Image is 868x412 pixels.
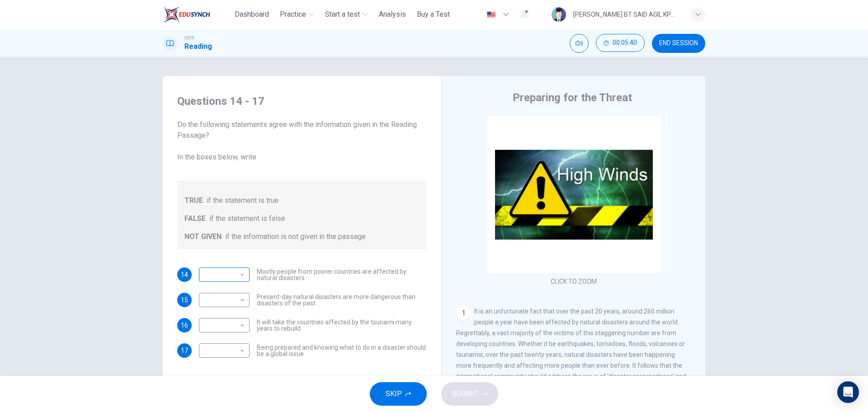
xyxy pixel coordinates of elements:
span: if the information is not given in the passage [225,231,366,242]
div: [PERSON_NAME] BT SAID AGIL KPM-Guru [573,9,680,20]
span: It will take the countries affected by the tsunami many years to rebuild [257,319,427,332]
span: 14 [181,272,188,278]
span: It is an unfortunate fact that over the past 20 years, around 260 million people a year have been... [456,308,686,391]
div: 1 [456,306,471,320]
h1: Reading [184,41,212,52]
button: Dashboard [231,6,273,23]
span: Analysis [379,9,406,20]
img: en [486,11,497,18]
span: Start a test [325,9,360,20]
img: Profile picture [552,7,566,22]
span: Being prepared and knowing what to do in a disaster should be a global issue [257,344,427,357]
div: Open Intercom Messenger [837,381,859,403]
span: Mostly people from poorer countries are affected by natural disasters [257,268,427,281]
span: Buy a Test [417,9,450,20]
button: 00:05:40 [596,34,645,52]
div: Mute [570,34,589,53]
button: SKIP [370,382,427,406]
span: 16 [181,322,188,328]
button: Start a test [321,6,372,23]
span: Dashboard [235,9,269,20]
span: NOT GIVEN [184,231,222,242]
h4: Questions 14 - 17 [177,94,427,108]
span: END SESSION [659,40,698,47]
a: ELTC logo [163,5,231,23]
span: 15 [181,297,188,303]
button: Buy a Test [413,6,453,23]
button: Analysis [375,6,410,23]
span: Present-day natural disasters are more dangerous than disasters of the past [257,294,427,306]
h4: Preparing for the Threat [513,90,632,105]
button: Practice [276,6,318,23]
span: if the statement is true [207,195,278,206]
img: ELTC logo [163,5,210,23]
span: FALSE [184,213,206,224]
button: END SESSION [652,34,705,53]
span: Practice [280,9,306,20]
span: 17 [181,347,188,354]
span: if the statement is false [209,213,285,224]
span: Do the following statements agree with the information given in the Reading Passage? In the boxes... [177,119,427,163]
div: Hide [596,34,645,53]
span: TRUE [184,195,203,206]
span: CEFR [184,35,194,41]
span: SKIP [386,388,402,400]
span: 00:05:40 [613,39,637,47]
